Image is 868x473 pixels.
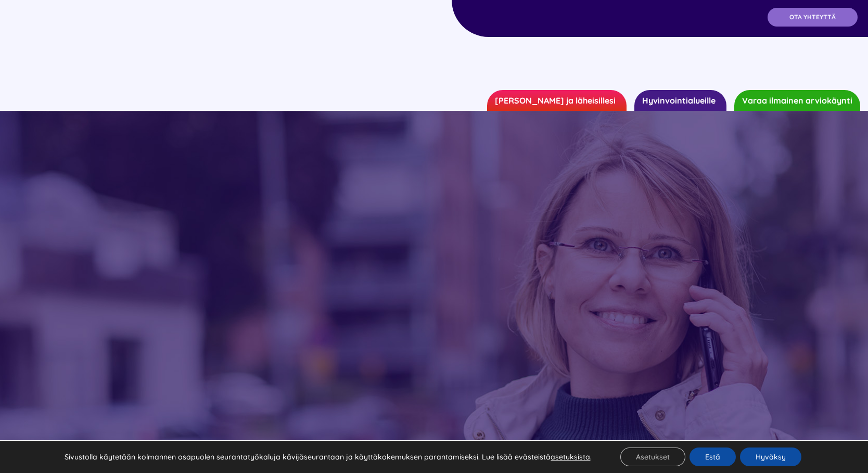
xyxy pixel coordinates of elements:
[768,8,858,27] a: OTA YHTEYTTÄ
[634,90,726,111] a: Hyvinvointialueille
[740,448,801,466] button: Hyväksy
[620,448,685,466] button: Asetukset
[734,90,860,111] a: Varaa ilmainen arviokäynti
[551,452,590,462] button: asetuksista
[65,452,592,462] p: Sivustolla käytetään kolmannen osapuolen seurantatyökaluja kävijäseurantaan ja käyttäkokemuksen p...
[789,14,836,21] span: OTA YHTEYTTÄ
[487,90,627,111] a: [PERSON_NAME] ja läheisillesi
[690,448,736,466] button: Estä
